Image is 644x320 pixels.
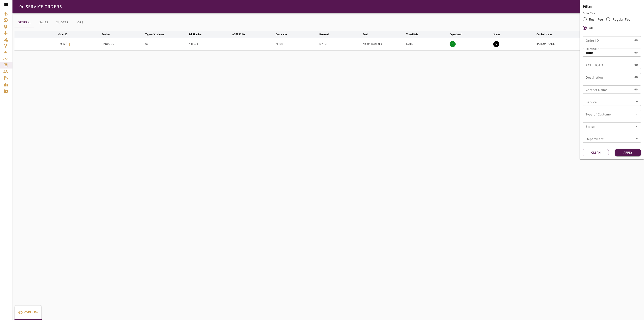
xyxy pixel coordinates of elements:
[634,136,640,141] button: Open
[583,11,641,15] p: Order Type
[583,149,609,156] button: Clean
[612,17,631,22] span: Regular Fee
[634,124,640,129] button: Open
[589,25,593,30] span: All
[583,15,641,32] div: rushFeeOrder
[634,111,640,117] button: Open
[634,99,640,105] button: Open
[615,149,641,156] button: Apply
[589,17,603,22] span: Rush Fee
[583,3,641,9] h6: Filter
[585,47,599,50] label: Tail number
